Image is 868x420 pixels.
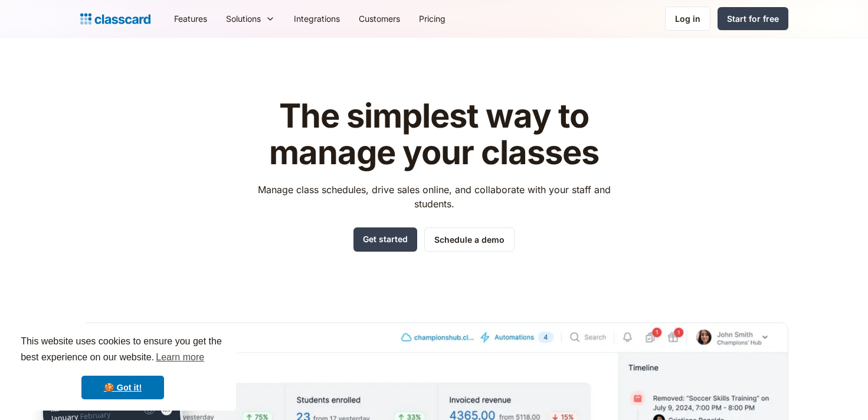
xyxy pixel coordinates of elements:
div: Start for free [727,12,779,25]
a: home [80,11,150,27]
h1: The simplest way to manage your classes [247,98,621,171]
div: Solutions [226,12,261,25]
span: This website uses cookies to ensure you get the best experience on our website. [21,334,225,366]
a: Customers [349,5,410,32]
a: Integrations [284,5,349,32]
a: Pricing [410,5,455,32]
a: dismiss cookie message [81,376,164,399]
p: Manage class schedules, drive sales online, and collaborate with your staff and students. [247,183,621,211]
a: Features [165,5,217,32]
a: Get started [353,227,417,252]
a: Start for free [718,7,788,30]
a: Schedule a demo [424,227,515,252]
div: Solutions [217,5,284,32]
a: Log in [665,6,710,31]
a: learn more about cookies [154,349,206,366]
div: Log in [675,12,700,25]
div: cookieconsent [9,323,236,411]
